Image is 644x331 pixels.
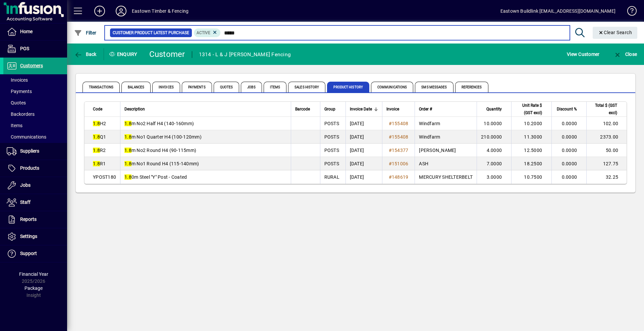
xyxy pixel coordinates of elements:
[3,97,67,108] a: Quotes
[345,117,382,130] td: [DATE]
[591,102,623,116] div: Total $ (GST excl)
[551,157,586,170] td: 0.0000
[93,121,106,126] span: H2
[3,160,67,177] a: Products
[551,170,586,184] td: 0.0000
[295,105,316,113] div: Barcode
[72,48,98,60] button: Back
[551,117,586,130] td: 0.0000
[324,148,339,153] span: POSTS
[551,144,586,157] td: 0.0000
[516,102,542,116] span: Unit Rate $ (GST excl)
[392,148,409,153] span: 154377
[386,105,399,113] span: Invoice
[324,105,335,113] span: Group
[124,134,202,140] span: m No1 Quarter H4 (100-120mm)
[557,105,577,113] span: Discount %
[72,27,98,39] button: Filter
[214,82,239,92] span: Quotes
[124,161,199,166] span: m No1 Round H4 (115-140mm)
[89,5,110,17] button: Add
[20,251,37,256] span: Support
[612,48,639,60] button: Close
[7,123,22,128] span: Items
[3,131,67,143] a: Communications
[516,102,548,116] div: Unit Rate $ (GST excl)
[593,27,638,39] button: Clear
[324,121,339,126] span: POSTS
[511,117,551,130] td: 10.2000
[477,157,511,170] td: 7.0000
[350,105,378,113] div: Invoice Date
[121,82,151,92] span: Balances
[386,147,411,154] a: #154377
[324,134,339,140] span: POSTS
[3,23,67,40] a: Home
[500,6,615,16] div: Eastown Buildlink [EMAIL_ADDRESS][DOMAIN_NAME]
[19,271,48,277] span: Financial Year
[3,120,67,131] a: Items
[124,174,187,180] span: 0m Steel "Y" Post - Coated
[7,100,26,105] span: Quotes
[93,161,106,166] span: R1
[93,161,100,166] em: 1.8
[324,161,339,166] span: POSTS
[199,49,291,60] div: 1314 - L & J [PERSON_NAME] Fencing
[3,245,67,262] a: Support
[3,74,67,86] a: Invoices
[241,82,262,92] span: Jobs
[93,148,100,153] em: 1.8
[556,105,583,113] div: Discount %
[3,194,67,211] a: Staff
[565,48,601,60] button: View Customer
[67,48,104,60] app-page-header-button: Back
[389,121,392,126] span: #
[93,105,116,113] div: Code
[197,30,210,35] span: Active
[20,46,29,51] span: POS
[20,29,33,34] span: Home
[124,134,131,140] em: 1.8
[345,144,382,157] td: [DATE]
[20,165,39,171] span: Products
[389,161,392,166] span: #
[7,77,28,83] span: Invoices
[477,130,511,144] td: 210.0000
[83,82,120,92] span: Transactions
[194,28,221,37] mat-chip: Product Activation Status: Active
[586,157,627,170] td: 127.75
[124,105,145,113] span: Description
[20,182,31,188] span: Jobs
[415,170,477,184] td: MERCURY SHELTERBELT
[415,82,453,92] span: SMS Messages
[345,170,382,184] td: [DATE]
[3,211,67,228] a: Reports
[586,130,627,144] td: 2373.00
[113,29,189,36] span: Customer Product Latest Purchase
[7,89,32,94] span: Payments
[93,121,100,126] em: 1.8
[591,102,617,116] span: Total $ (GST excl)
[511,170,551,184] td: 10.7500
[392,121,409,126] span: 155408
[415,130,477,144] td: Windfarm
[389,134,392,140] span: #
[350,105,372,113] span: Invoice Date
[124,121,194,126] span: m No2 Half H4 (140-160mm)
[288,82,325,92] span: Sales History
[3,228,67,245] a: Settings
[481,105,508,113] div: Quantity
[415,144,477,157] td: [PERSON_NAME]
[20,63,43,68] span: Customers
[132,6,189,16] div: Eastown Timber & Fencing
[389,174,392,180] span: #
[7,134,46,140] span: Communications
[152,82,180,92] span: Invoices
[606,48,644,60] app-page-header-button: Close enquiry
[93,105,102,113] span: Code
[124,174,131,180] em: 1.8
[371,82,413,92] span: Communications
[93,134,106,140] span: Q1
[74,30,97,35] span: Filter
[567,49,599,60] span: View Customer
